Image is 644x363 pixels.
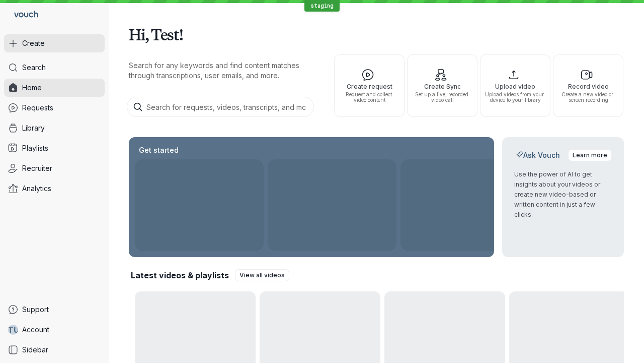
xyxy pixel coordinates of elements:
button: Create [4,34,105,52]
span: Create Sync [412,83,473,90]
a: Go to homepage [4,4,42,26]
span: Sidebar [22,345,48,355]
h2: Get started [137,145,181,155]
span: Create a new video or screen recording [557,92,619,103]
span: Request and collect video content [339,92,400,103]
span: Playlists [22,143,48,153]
span: View all videos [239,270,285,280]
a: Home [4,79,105,97]
span: Create [22,38,45,48]
span: Support [22,305,49,315]
a: Search [4,58,105,77]
button: Create SyncSet up a live, recorded video call [407,54,477,117]
a: Playlists [4,139,105,157]
a: Support [4,300,105,319]
h1: Hi, Test! [129,20,624,48]
span: Upload videos from your device to your library [485,92,546,103]
span: Requests [22,103,53,113]
p: Use the power of AI to get insights about your videos or create new video-based or written conten... [514,169,612,220]
a: Analytics [4,179,105,198]
span: Analytics [22,184,51,194]
a: TUAccount [4,321,105,339]
span: Account [22,325,49,335]
span: Create request [339,83,400,90]
a: Library [4,119,105,137]
h2: Ask Vouch [514,150,562,160]
span: Record video [557,83,619,90]
span: U [14,325,19,335]
span: Search [22,63,46,73]
a: Sidebar [4,341,105,359]
span: T [8,325,14,335]
span: Learn more [573,150,607,160]
button: Record videoCreate a new video or screen recording [553,54,623,117]
a: Learn more [568,149,612,161]
a: Requests [4,99,105,117]
span: Recruiter [22,163,52,173]
span: Upload video [485,83,546,90]
a: View all videos [235,269,289,281]
input: Search for requests, videos, transcripts, and more... [127,97,314,117]
h2: Latest videos & playlists [131,270,229,281]
button: Create requestRequest and collect video content [334,54,405,117]
a: Recruiter [4,159,105,177]
span: Set up a live, recorded video call [412,92,473,103]
span: Library [22,123,45,133]
p: Search for any keywords and find content matches through transcriptions, user emails, and more. [129,60,316,81]
span: Home [22,83,42,93]
button: Upload videoUpload videos from your device to your library [480,54,550,117]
